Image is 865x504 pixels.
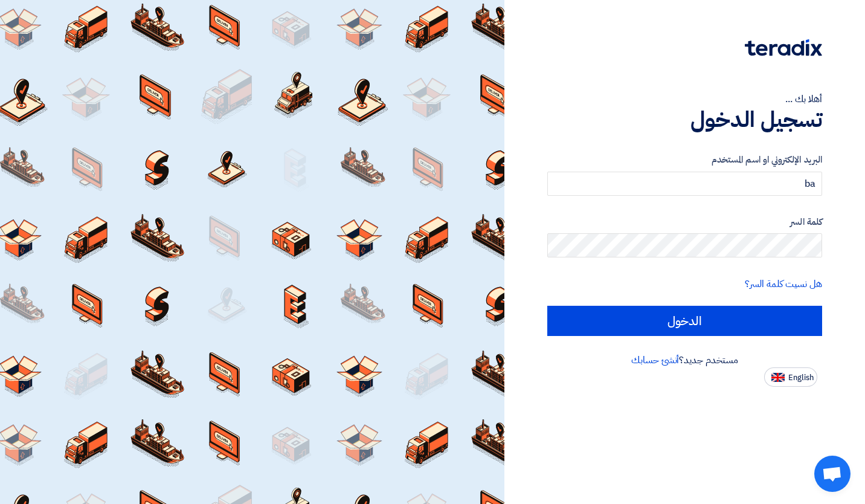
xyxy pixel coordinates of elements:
img: en-US.png [771,373,785,382]
span: English [788,373,814,382]
label: البريد الإلكتروني او اسم المستخدم [547,153,822,167]
label: كلمة السر [547,215,822,229]
a: Open chat [814,456,851,492]
input: الدخول [547,306,822,336]
img: Teradix logo [745,39,822,56]
a: أنشئ حسابك [631,353,679,367]
div: مستخدم جديد؟ [547,353,822,367]
button: English [764,367,817,387]
h1: تسجيل الدخول [547,106,822,133]
div: أهلا بك ... [547,92,822,106]
a: هل نسيت كلمة السر؟ [745,277,822,291]
input: أدخل بريد العمل الإلكتروني او اسم المستخدم الخاص بك ... [547,172,822,196]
